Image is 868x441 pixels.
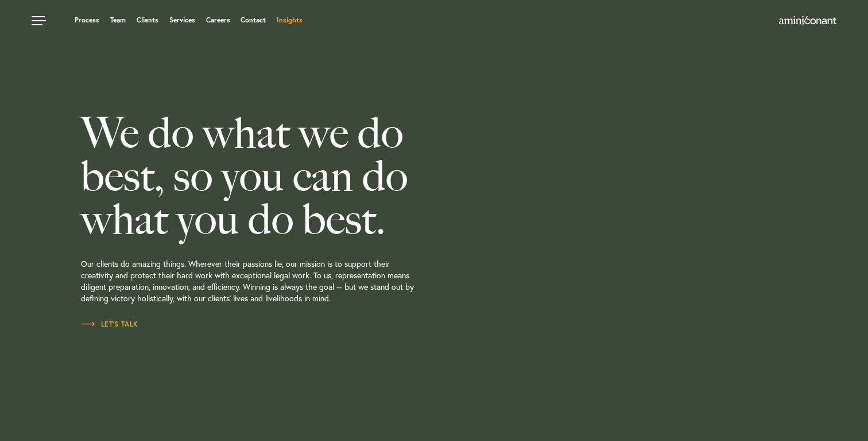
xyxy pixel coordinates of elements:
div: Domain: [DOMAIN_NAME] [30,30,126,39]
a: Services [169,17,195,24]
a: Contact [241,17,266,24]
div: Domain Overview [44,68,103,75]
div: v 4.0.25 [32,18,56,28]
a: Let’s Talk [81,319,138,330]
span: Let’s Talk [81,321,138,328]
p: Our clients do amazing things. Wherever their passions lie, our mission is to support their creat... [81,241,498,319]
img: logo_orange.svg [18,18,28,28]
img: Amini & Conant [779,16,836,25]
div: Keywords by Traffic [127,68,193,75]
a: Team [110,17,126,24]
h2: We do what we do best, so you can do what you do best. [81,112,498,241]
a: Insights [277,17,303,24]
img: tab_keywords_by_traffic_grey.svg [114,67,123,76]
a: Careers [206,17,230,24]
a: Process [75,17,99,24]
img: website_grey.svg [18,30,28,39]
img: tab_domain_overview_orange.svg [31,67,40,76]
a: Clients [137,17,158,24]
